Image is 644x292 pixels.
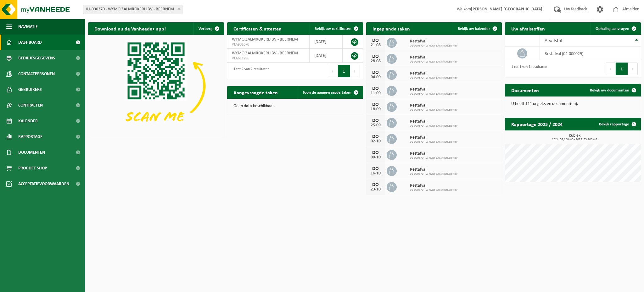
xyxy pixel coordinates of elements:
span: Toon de aangevraagde taken [303,91,351,95]
button: 1 [616,63,628,75]
span: Navigatie [18,19,38,35]
div: 02-10 [369,139,382,144]
h2: Aangevraagde taken [227,86,284,98]
div: 11-09 [369,91,382,96]
td: restafval (04-000029) [540,47,641,60]
p: Geen data beschikbaar. [233,104,357,108]
p: U heeft 111 ongelezen document(en). [511,102,635,106]
div: 1 tot 1 van 1 resultaten [508,62,547,76]
a: Bekijk uw certificaten [310,22,362,35]
div: DO [369,70,382,75]
h3: Kubiek [508,134,641,141]
span: Restafval [410,55,458,60]
div: 18-09 [369,107,382,112]
div: 1 tot 2 van 2 resultaten [230,64,269,78]
div: 21-08 [369,43,382,47]
button: Previous [328,65,338,77]
span: 01-090370 - WYMO ZALMROKERIJ BV [410,76,458,80]
span: 01-090370 - WYMO ZALMROKERIJ BV - BEERNEM [83,5,182,14]
span: 01-090370 - WYMO ZALMROKERIJ BV [410,188,458,192]
span: Bekijk uw documenten [590,88,629,92]
span: Rapportage [18,129,42,145]
div: 16-10 [369,171,382,176]
span: Restafval [410,167,458,172]
span: Documenten [18,145,45,160]
span: Bekijk uw kalender [458,27,490,31]
a: Ophaling aanvragen [591,22,640,35]
a: Bekijk uw kalender [453,22,501,35]
span: Dashboard [18,35,42,50]
h2: Documenten [505,84,545,96]
span: Restafval [410,119,458,124]
span: 01-090370 - WYMO ZALMROKERIJ BV [410,92,458,96]
button: 1 [338,65,350,77]
span: Restafval [410,183,458,188]
span: Afvalstof [545,38,563,43]
span: Restafval [410,71,458,76]
span: 01-090370 - WYMO ZALMROKERIJ BV [410,124,458,128]
span: 01-090370 - WYMO ZALMROKERIJ BV - BEERNEM [83,5,182,14]
div: 28-08 [369,59,382,63]
span: Restafval [410,87,458,92]
button: Verberg [193,22,223,35]
span: Restafval [410,151,458,156]
span: Restafval [410,103,458,108]
div: DO [369,182,382,187]
h2: Uw afvalstoffen [505,22,551,35]
a: Bekijk uw documenten [585,84,640,96]
span: Acceptatievoorwaarden [18,176,69,192]
span: Contactpersonen [18,66,55,82]
span: Product Shop [18,160,47,176]
div: DO [369,54,382,59]
span: Kalender [18,113,38,129]
div: DO [369,134,382,139]
div: 09-10 [369,155,382,160]
span: Contracten [18,97,43,113]
div: 25-09 [369,123,382,128]
h2: Ingeplande taken [366,22,416,35]
span: 01-090370 - WYMO ZALMROKERIJ BV [410,156,458,160]
div: DO [369,150,382,155]
span: Gebruikers [18,82,42,97]
span: Verberg [199,27,212,31]
span: Bedrijfsgegevens [18,50,55,66]
div: DO [369,102,382,107]
td: [DATE] [310,35,343,49]
div: 04-09 [369,75,382,80]
strong: [PERSON_NAME] [GEOGRAPHIC_DATA] [471,7,542,12]
span: 2024: 57,200 m3 - 2025: 35,200 m3 [508,138,641,141]
span: 01-090370 - WYMO ZALMROKERIJ BV [410,108,458,112]
td: [DATE] [310,49,343,63]
button: Next [628,63,638,75]
span: WYMO ZALMROKERIJ BV - BEERNEM [232,51,298,56]
button: Next [350,65,360,77]
div: DO [369,86,382,91]
span: Restafval [410,135,458,140]
span: WYMO ZALMROKERIJ BV - BEERNEM [232,37,298,42]
span: Restafval [410,39,458,44]
h2: Download nu de Vanheede+ app! [88,22,172,35]
span: 01-090370 - WYMO ZALMROKERIJ BV [410,44,458,48]
div: DO [369,118,382,123]
span: VLA611296 [232,56,305,61]
span: Bekijk uw certificaten [315,27,351,31]
h2: Rapportage 2025 / 2024 [505,118,569,130]
div: 23-10 [369,187,382,192]
h2: Certificaten & attesten [227,22,288,35]
div: DO [369,38,382,43]
span: 01-090370 - WYMO ZALMROKERIJ BV [410,60,458,64]
span: Ophaling aanvragen [596,27,629,31]
img: Download de VHEPlus App [88,35,224,137]
button: Previous [606,63,616,75]
a: Toon de aangevraagde taken [298,86,362,99]
span: 01-090370 - WYMO ZALMROKERIJ BV [410,172,458,176]
a: Bekijk rapportage [594,118,640,130]
span: 01-090370 - WYMO ZALMROKERIJ BV [410,140,458,144]
div: DO [369,166,382,171]
span: VLA901670 [232,42,305,47]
